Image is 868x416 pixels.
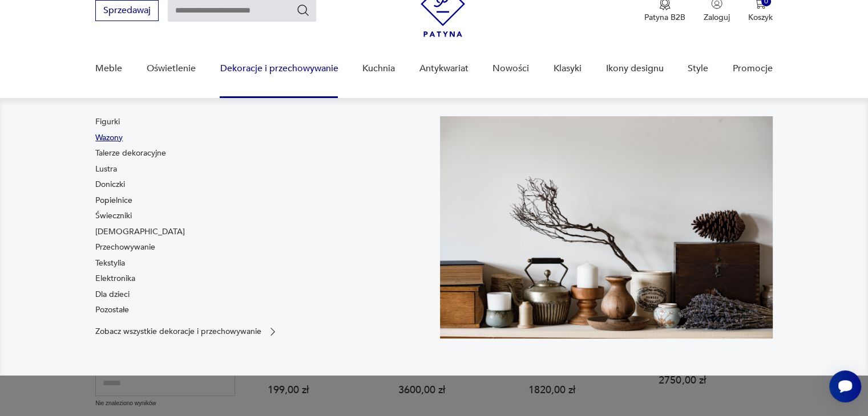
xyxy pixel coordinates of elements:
a: Style [688,47,708,91]
a: Klasyki [554,47,582,91]
p: Zobacz wszystkie dekoracje i przechowywanie [95,328,261,335]
a: [DEMOGRAPHIC_DATA] [95,226,185,238]
a: Popielnice [95,195,132,206]
p: Zaloguj [704,12,730,23]
p: Koszyk [748,12,773,23]
a: Pozostałe [95,304,129,316]
a: Antykwariat [419,47,469,91]
a: Kuchnia [362,47,395,91]
a: Nowości [492,47,529,91]
a: Figurki [95,116,120,128]
a: Świeczniki [95,210,132,222]
a: Meble [95,47,122,91]
a: Sprzedawaj [95,7,159,15]
a: Doniczki [95,179,125,190]
a: Elektronika [95,273,135,284]
a: Dekoracje i przechowywanie [220,47,338,91]
a: Przechowywanie [95,242,155,253]
p: Patyna B2B [644,12,685,23]
a: Dla dzieci [95,289,130,300]
button: Szukaj [296,3,310,17]
a: Promocje [733,47,773,91]
a: Oświetlenie [147,47,196,91]
a: Wazony [95,132,123,144]
a: Zobacz wszystkie dekoracje i przechowywanie [95,326,278,337]
iframe: Smartsupp widget button [829,370,861,402]
a: Talerze dekoracyjne [95,148,166,159]
a: Ikony designu [605,47,663,91]
a: Lustra [95,164,117,175]
a: Tekstylia [95,258,125,269]
img: cfa44e985ea346226f89ee8969f25989.jpg [440,116,773,338]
